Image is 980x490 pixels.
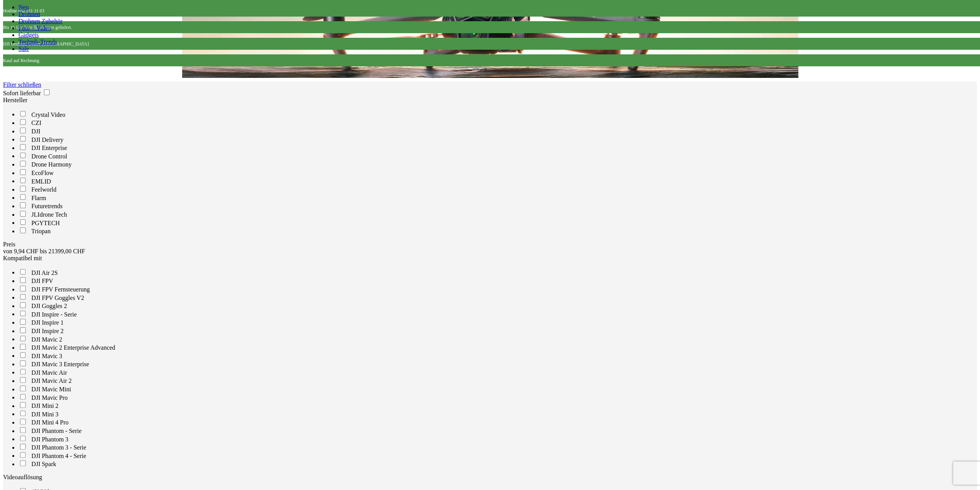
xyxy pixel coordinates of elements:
label: Hersteller [3,97,27,103]
label: DJI Air 2S [32,269,58,276]
label: PGYTECH [32,219,60,226]
label: DJI Spark [32,461,56,467]
label: DJI Delivery [32,136,64,143]
label: DJI Enterprise [32,145,67,151]
label: Sofort lieferbar [3,90,41,96]
label: DJI Inspire - Serie [32,311,77,317]
label: DJI Goggles 2 [32,303,67,309]
label: DJI FPV Goggles V2 [32,294,84,301]
label: DJI Inspire 2 [32,328,64,334]
label: CZI [32,120,42,126]
a: Filter schließen [3,81,41,88]
a: Foto + Video [18,25,51,31]
label: DJI Phantom 3 - Serie [32,444,86,451]
input: Sofort lieferbar [44,89,50,95]
label: Kompatibel mit [3,255,42,261]
label: DJI Mavic Mini [32,386,71,392]
label: Drone Control [32,153,67,159]
span: von [3,248,12,254]
label: DJI Mavic 3 [32,352,62,359]
label: DJI Mavic Air [32,369,67,375]
label: DJI [32,128,40,135]
label: EcoFlow [32,170,54,176]
label: DJI Phantom 4 - Serie [32,452,86,459]
label: Videoauflösung [3,474,42,480]
label: Drone Harmony [32,161,72,168]
a: Drohnen Zubehör [18,18,62,24]
label: DJI Mavic 2 [32,336,62,342]
label: EMLID [32,178,51,184]
label: JLIdrone Tech [32,211,67,218]
a: Gadgets [18,32,39,38]
label: 21399,00 CHF [49,248,85,254]
label: Feelworld [32,186,57,193]
label: DJI Mavic Air 2 [32,377,72,384]
label: DJI Mavic Pro [32,394,68,401]
label: DJI Mavic 3 Enterprise [32,361,89,367]
label: Preis [3,241,15,248]
label: DJI Mavic 2 Enterprise Advanced [32,344,116,351]
label: Triopan [31,228,50,234]
label: DJI FPV Fernsteuerung [32,286,90,293]
label: 9,94 CHF [14,248,38,254]
label: Futuretrends [32,203,63,209]
label: DJI FPV [32,278,53,284]
label: DJI Phantom - Serie [32,428,82,434]
a: Sale [18,45,29,52]
span: bis [40,248,47,254]
label: Crystal Video [32,111,65,118]
label: DJI Inspire 1 [32,319,64,326]
a: Neu [18,4,29,10]
label: DJI Mini 2 [32,402,59,409]
label: DJI Mini 4 Pro [32,419,69,426]
a: Technik-Trends [18,39,57,45]
a: Drohnen [18,11,40,17]
label: Flarm [32,194,46,201]
label: DJI Mini 3 [32,411,59,417]
label: DJI Phantom 3 [32,436,69,442]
